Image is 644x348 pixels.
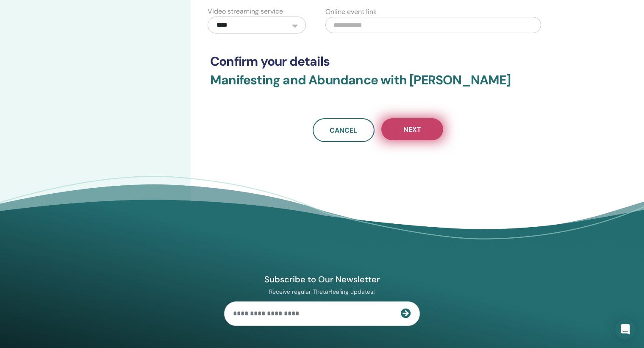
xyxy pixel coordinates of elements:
[313,118,375,142] a: Cancel
[615,319,636,340] div: Open Intercom Messenger
[381,118,443,140] button: Next
[325,7,377,17] label: Online event link
[224,288,420,295] p: Receive regular ThetaHealing updates!
[330,126,357,135] span: Cancel
[210,54,545,69] h3: Confirm your details
[224,274,420,285] h4: Subscribe to Our Newsletter
[210,72,545,98] h3: Manifesting and Abundance with [PERSON_NAME]
[208,6,283,17] label: Video streaming service
[403,125,421,134] span: Next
